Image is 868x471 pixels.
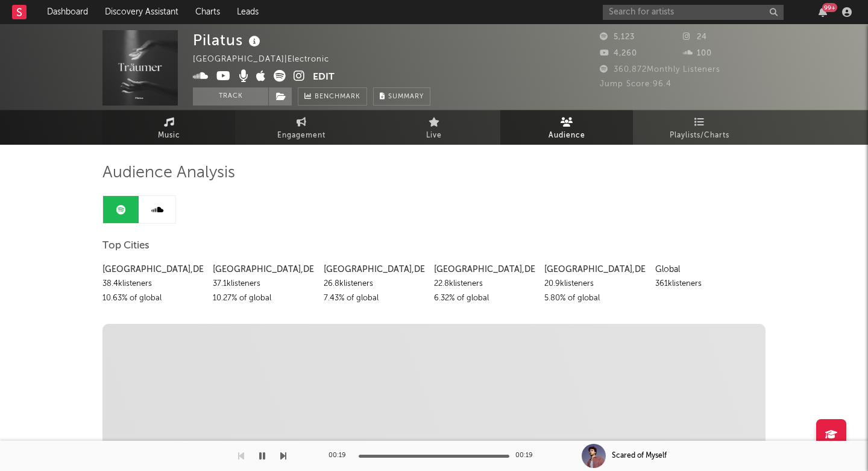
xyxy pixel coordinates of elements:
[426,128,442,143] span: Live
[213,291,314,306] div: 10.27 % of global
[329,449,353,463] div: 00:19
[324,291,425,306] div: 7.43 % of global
[434,277,535,291] div: 22.8k listeners
[158,128,180,143] span: Music
[368,110,500,145] a: Live
[544,291,646,306] div: 5.80 % of global
[544,277,646,291] div: 20.9k listeners
[600,33,635,41] span: 5,123
[388,93,424,100] span: Summary
[213,262,314,277] div: [GEOGRAPHIC_DATA] , DE
[102,110,235,145] a: Music
[313,70,335,85] button: Edit
[102,277,204,291] div: 38.4k listeners
[277,128,325,143] span: Engagement
[822,3,837,12] div: 99 +
[102,262,204,277] div: [GEOGRAPHIC_DATA] , DE
[544,262,646,277] div: [GEOGRAPHIC_DATA] , DE
[515,449,539,463] div: 00:19
[102,166,235,180] span: Audience Analysis
[434,262,535,277] div: [GEOGRAPHIC_DATA] , DE
[633,110,766,145] a: Playlists/Charts
[655,277,756,291] div: 361k listeners
[600,49,637,57] span: 4,260
[213,277,314,291] div: 37.1k listeners
[434,291,535,306] div: 6.32 % of global
[235,110,368,145] a: Engagement
[603,5,784,20] input: Search for artists
[655,262,756,277] div: Global
[324,262,425,277] div: [GEOGRAPHIC_DATA] , DE
[683,33,707,41] span: 24
[315,90,360,104] span: Benchmark
[819,7,827,17] button: 99+
[298,87,367,106] a: Benchmark
[324,277,425,291] div: 26.8k listeners
[612,450,667,461] div: Scared of Myself
[600,80,671,88] span: Jump Score: 96.4
[670,128,729,143] span: Playlists/Charts
[600,66,720,74] span: 360,872 Monthly Listeners
[549,128,585,143] span: Audience
[102,291,204,306] div: 10.63 % of global
[500,110,633,145] a: Audience
[373,87,430,106] button: Summary
[193,30,263,50] div: Pilatus
[683,49,712,57] span: 100
[193,52,343,67] div: [GEOGRAPHIC_DATA] | Electronic
[193,87,268,106] button: Track
[102,239,149,253] span: Top Cities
